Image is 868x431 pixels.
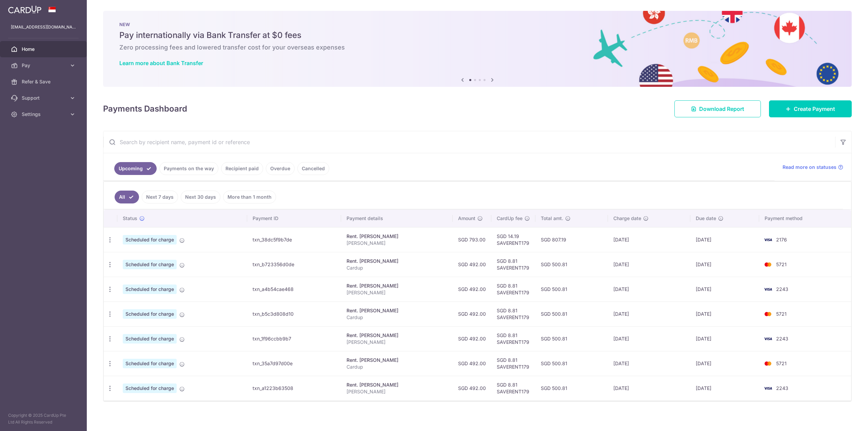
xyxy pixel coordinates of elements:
span: 5721 [776,261,787,267]
td: txn_1f96ccbb9b7 [247,326,341,351]
span: Charge date [613,215,641,222]
span: Amount [458,215,475,222]
img: CardUp [8,5,41,14]
span: Scheduled for charge [123,285,177,294]
td: [DATE] [608,301,690,326]
td: txn_35a7d97d00e [247,351,341,376]
td: txn_b5c3d808d10 [247,301,341,326]
span: Home [22,46,66,53]
td: [DATE] [608,326,690,351]
td: [DATE] [690,252,759,277]
td: SGD 492.00 [453,252,491,277]
td: SGD 492.00 [453,351,491,376]
th: Payment ID [247,210,341,227]
td: [DATE] [690,326,759,351]
td: txn_38dc5f9b7de [247,227,341,252]
span: Pay [22,62,66,69]
span: 2243 [776,385,788,391]
span: 2176 [776,237,787,242]
th: Payment method [759,210,851,227]
span: Scheduled for charge [123,334,177,344]
td: [DATE] [690,376,759,400]
p: Cardup [347,314,448,321]
span: Scheduled for charge [123,260,177,269]
td: [DATE] [608,252,690,277]
th: Payment details [341,210,453,227]
span: CardUp fee [497,215,522,222]
td: SGD 8.81 SAVERENT179 [491,351,535,376]
td: SGD 14.19 SAVERENT179 [491,227,535,252]
td: SGD 8.81 SAVERENT179 [491,252,535,277]
td: SGD 500.81 [535,252,608,277]
span: Scheduled for charge [123,309,177,319]
a: Read more on statuses [783,164,843,171]
img: Bank Card [761,285,775,293]
td: [DATE] [690,227,759,252]
img: Bank Card [761,236,775,244]
h4: Payments Dashboard [103,103,187,115]
td: [DATE] [608,351,690,376]
td: [DATE] [608,376,690,400]
p: [PERSON_NAME] [347,388,448,395]
td: [DATE] [690,277,759,301]
span: 2243 [776,286,788,292]
a: Payments on the way [159,162,218,175]
div: Rent. [PERSON_NAME] [347,332,448,339]
img: Bank Card [761,359,775,368]
td: txn_a1223b63508 [247,376,341,400]
td: SGD 500.81 [535,351,608,376]
span: Create Payment [794,105,835,113]
a: Next 30 days [181,191,220,203]
p: Cardup [347,265,448,271]
td: txn_b723356d0de [247,252,341,277]
td: SGD 500.81 [535,376,608,400]
a: Next 7 days [142,191,178,203]
span: Status [123,215,137,222]
span: Download Report [699,105,744,113]
div: Rent. [PERSON_NAME] [347,258,448,265]
span: Due date [696,215,716,222]
td: SGD 8.81 SAVERENT179 [491,301,535,326]
div: Rent. [PERSON_NAME] [347,282,448,289]
td: SGD 492.00 [453,376,491,400]
span: Support [22,95,66,101]
a: Create Payment [769,100,852,117]
a: Learn more about Bank Transfer [119,60,203,66]
a: Overdue [266,162,295,175]
td: SGD 8.81 SAVERENT179 [491,277,535,301]
a: All [115,191,139,203]
td: SGD 500.81 [535,326,608,351]
a: Download Report [674,100,761,117]
span: Refer & Save [22,78,66,85]
span: 2243 [776,336,788,341]
a: Upcoming [114,162,157,175]
td: SGD 500.81 [535,301,608,326]
td: SGD 492.00 [453,277,491,301]
td: SGD 492.00 [453,301,491,326]
span: 5721 [776,311,787,317]
p: [PERSON_NAME] [347,289,448,296]
td: SGD 492.00 [453,326,491,351]
td: [DATE] [608,227,690,252]
td: SGD 8.81 SAVERENT179 [491,326,535,351]
td: SGD 8.81 SAVERENT179 [491,376,535,400]
input: Search by recipient name, payment id or reference [103,131,835,153]
span: Settings [22,111,66,118]
img: Bank Card [761,335,775,343]
a: Recipient paid [221,162,263,175]
span: Scheduled for charge [123,384,177,393]
td: SGD 807.19 [535,227,608,252]
h5: Pay internationally via Bank Transfer at $0 fees [119,30,835,41]
h6: Zero processing fees and lowered transfer cost for your overseas expenses [119,43,835,52]
span: Read more on statuses [783,164,836,171]
span: Total amt. [541,215,563,222]
td: [DATE] [690,351,759,376]
a: Cancelled [297,162,329,175]
img: Bank Card [761,384,775,392]
td: [DATE] [690,301,759,326]
td: [DATE] [608,277,690,301]
td: SGD 500.81 [535,277,608,301]
div: Rent. [PERSON_NAME] [347,307,448,314]
td: SGD 793.00 [453,227,491,252]
p: NEW [119,22,835,27]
